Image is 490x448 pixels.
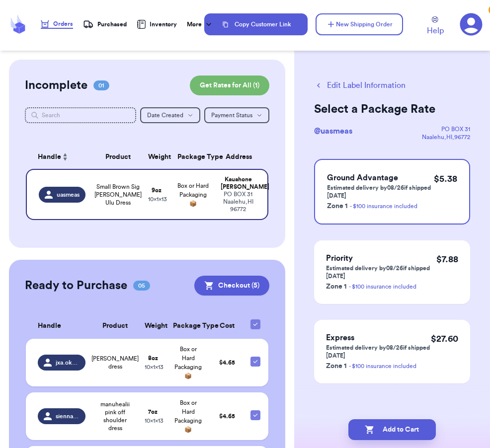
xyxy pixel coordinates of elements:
div: Kauahone [PERSON_NAME] [221,176,255,191]
th: Product [91,313,139,339]
span: [PERSON_NAME] dress [91,355,139,371]
button: Copy Customer Link [204,13,308,35]
span: $ 4.65 [219,413,235,419]
span: 10 x 1 x 13 [145,418,163,424]
button: Date Created [140,107,200,123]
p: Estimated delivery by 08/26 if shipped [DATE] [326,264,436,280]
p: $ 5.38 [434,172,457,186]
th: Address [215,145,268,169]
strong: 8 oz [148,355,158,361]
span: 10 x 1 x 13 [148,196,167,202]
span: Box or Hard Packaging 📦 [174,346,202,379]
span: Handle [38,152,61,162]
a: Orders [41,20,73,29]
span: uasmeas [57,191,80,199]
a: Purchased [83,19,127,29]
span: @ uasmeas [314,127,352,135]
div: Naalehu , HI , 96772 [422,133,470,141]
a: Help [427,16,444,37]
button: Payment Status [204,107,269,123]
th: Weight [142,145,171,169]
span: siennas.btq [56,412,80,420]
button: New Shipping Order [316,13,403,35]
span: Box or Hard Packaging 📦 [177,183,209,207]
span: 05 [133,281,150,291]
span: Zone 1 [327,203,348,210]
span: $ 4.65 [219,360,235,366]
a: 1 [460,13,483,36]
div: PO BOX 31 [422,125,470,133]
p: Estimated delivery by 08/26 if shipped [DATE] [326,344,431,360]
h2: Select a Package Rate [314,101,470,117]
input: Search [25,107,136,123]
div: More [187,19,214,29]
span: Payment Status [211,112,252,118]
button: Get Rates for All (1) [190,75,269,95]
button: Checkout (5) [194,276,269,296]
span: 01 [93,80,109,90]
span: Help [427,25,444,37]
span: Express [326,334,354,342]
p: $ 7.88 [436,252,458,266]
h2: Incomplete [25,77,87,93]
span: Zone 1 [326,283,347,290]
button: Edit Label Information [314,79,406,91]
span: Zone 1 [326,363,347,370]
button: Sort ascending [61,151,69,163]
strong: 9 oz [152,187,162,193]
th: Package Type [167,313,209,339]
span: Priority [326,254,353,262]
a: - $100 insurance included [350,203,417,209]
p: $ 27.60 [431,332,458,346]
th: Product [93,145,142,169]
span: Date Created [147,112,183,118]
a: - $100 insurance included [349,284,416,290]
span: Small Brown Sig [PERSON_NAME] Ulu Dress [94,183,142,207]
span: Ground Advantage [327,174,398,182]
div: Orders [41,20,73,28]
span: jxa.okalani [56,359,80,367]
th: Package Type [171,145,215,169]
strong: 7 oz [148,409,158,415]
p: Estimated delivery by 08/26 if shipped [DATE] [327,184,434,200]
span: manuhealii pink off shoulder dress [97,400,133,432]
button: Add to Cart [348,419,436,440]
div: PO BOX 31 Naalehu , HI 96772 [221,191,255,213]
span: Handle [38,321,61,331]
span: 10 x 1 x 13 [145,364,163,370]
th: Weight [139,313,167,339]
span: Box or Hard Packaging 📦 [174,400,202,433]
h2: Ready to Purchase [25,278,127,294]
a: - $100 insurance included [349,363,416,369]
a: Inventory [137,20,177,29]
th: Cost [209,313,245,339]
